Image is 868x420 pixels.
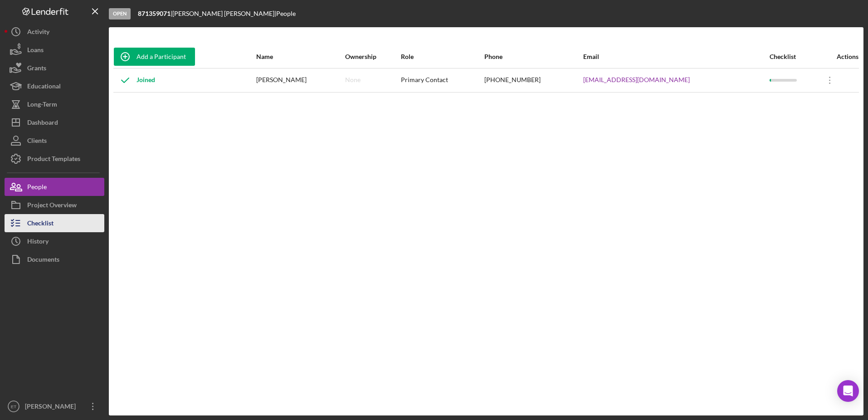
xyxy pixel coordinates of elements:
div: People [276,10,296,17]
button: ET[PERSON_NAME] [5,397,104,415]
b: 871359071 [138,10,171,17]
div: [PHONE_NUMBER] [484,69,583,92]
div: Primary Contact [401,69,483,92]
button: Educational [5,77,104,95]
div: Joined [114,69,155,92]
button: Product Templates [5,150,104,168]
button: Dashboard [5,113,104,132]
div: Documents [27,250,59,271]
div: Activity [27,23,49,43]
button: Checklist [5,214,104,232]
div: [PERSON_NAME] [256,69,344,92]
div: None [345,76,361,83]
div: [PERSON_NAME] [PERSON_NAME] | [172,10,276,17]
button: Project Overview [5,196,104,214]
button: Documents [5,250,104,269]
div: Dashboard [27,113,58,134]
div: Add a Participant [137,48,186,66]
button: Long-Term [5,95,104,113]
div: Open [109,8,131,20]
div: Project Overview [27,196,77,216]
button: Grants [5,59,104,77]
div: Clients [27,132,47,152]
div: Open Intercom Messenger [837,380,859,402]
div: Phone [484,53,583,60]
button: History [5,232,104,250]
button: Add a Participant [114,48,195,66]
div: Loans [27,41,44,61]
div: [PERSON_NAME] [23,397,82,418]
button: Loans [5,41,104,59]
div: Role [401,53,483,60]
text: ET [11,404,16,409]
button: People [5,178,104,196]
div: Long-Term [27,95,57,116]
div: Educational [27,77,61,98]
div: Grants [27,59,46,79]
div: People [27,178,47,198]
button: Activity [5,23,104,41]
div: History [27,232,49,253]
a: [EMAIL_ADDRESS][DOMAIN_NAME] [583,76,690,83]
div: Name [256,53,344,60]
div: | [138,10,172,17]
button: Clients [5,132,104,150]
div: Actions [819,53,858,60]
div: Product Templates [27,150,80,170]
div: Checklist [770,53,818,60]
div: Checklist [27,214,54,234]
div: Email [583,53,769,60]
div: Ownership [345,53,400,60]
